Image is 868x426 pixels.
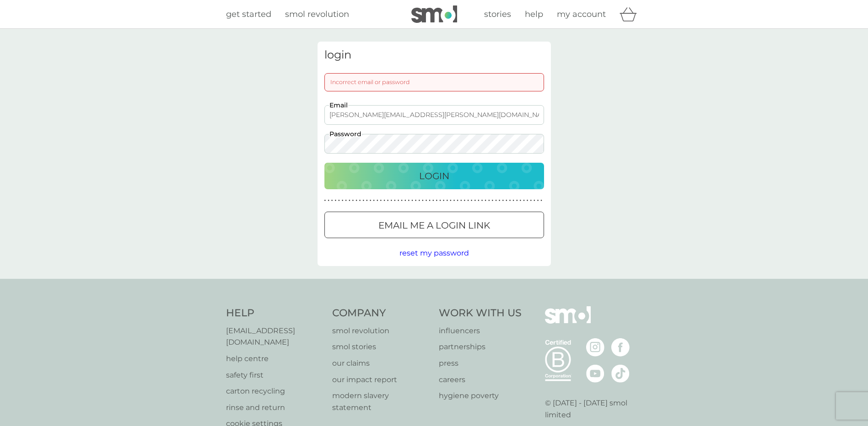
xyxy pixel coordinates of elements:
[620,5,642,23] div: basket
[446,198,448,203] p: ●
[611,338,630,357] img: visit the smol Facebook page
[332,325,430,337] a: smol revolution
[332,341,430,353] a: smol stories
[485,198,486,203] p: ●
[399,249,469,257] span: reset my password
[334,198,336,203] p: ●
[530,198,532,203] p: ●
[352,198,354,203] p: ●
[467,198,469,203] p: ●
[429,198,431,203] p: ●
[492,198,494,203] p: ●
[426,198,427,203] p: ●
[349,198,350,203] p: ●
[226,9,271,19] span: get started
[439,325,522,337] a: influencers
[499,198,501,203] p: ●
[380,198,382,203] p: ●
[226,369,323,381] a: safety first
[422,198,424,203] p: ●
[404,198,406,203] p: ●
[377,198,378,203] p: ●
[226,402,323,414] a: rinse and return
[453,198,455,203] p: ●
[411,198,413,203] p: ●
[525,8,543,21] a: help
[390,198,392,203] p: ●
[378,218,490,233] p: Email me a login link
[356,198,357,203] p: ●
[401,198,403,203] p: ●
[534,198,535,203] p: ●
[545,397,642,421] p: © [DATE] - [DATE] smol limited
[332,306,430,320] h4: Company
[484,9,511,19] span: stories
[586,338,604,357] img: visit the smol Instagram page
[439,306,522,320] h4: Work With Us
[226,353,323,365] a: help centre
[338,198,340,203] p: ●
[481,198,483,203] p: ●
[419,169,449,183] p: Login
[506,198,507,203] p: ●
[285,8,349,21] a: smol revolution
[464,198,466,203] p: ●
[450,198,452,203] p: ●
[557,9,606,19] span: my account
[439,390,522,402] a: hygiene poverty
[328,198,329,203] p: ●
[383,198,385,203] p: ●
[332,357,430,369] p: our claims
[439,341,522,353] a: partnerships
[226,8,271,21] a: get started
[439,374,522,386] a: careers
[408,198,410,203] p: ●
[285,9,349,19] span: smol revolution
[478,198,480,203] p: ●
[484,8,511,21] a: stories
[436,198,438,203] p: ●
[557,8,606,21] a: my account
[495,198,497,203] p: ●
[439,357,522,369] a: press
[516,198,518,203] p: ●
[460,198,462,203] p: ●
[387,198,389,203] p: ●
[415,198,417,203] p: ●
[512,198,514,203] p: ●
[540,198,542,203] p: ●
[439,198,441,203] p: ●
[332,390,430,413] a: modern slavery statement
[226,385,323,397] p: carton recycling
[331,198,333,203] p: ●
[324,73,544,91] div: Incorrect email or password
[226,306,323,320] h4: Help
[418,198,420,203] p: ●
[488,198,490,203] p: ●
[332,374,430,386] a: our impact report
[370,198,372,203] p: ●
[399,247,469,259] button: reset my password
[443,198,445,203] p: ●
[527,198,528,203] p: ●
[545,306,591,337] img: smol
[324,212,544,238] button: Email me a login link
[520,198,522,203] p: ●
[324,163,544,189] button: Login
[362,198,364,203] p: ●
[474,198,476,203] p: ●
[398,198,399,203] p: ●
[586,364,604,383] img: visit the smol Youtube page
[394,198,396,203] p: ●
[471,198,473,203] p: ●
[411,5,457,23] img: smol
[457,198,458,203] p: ●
